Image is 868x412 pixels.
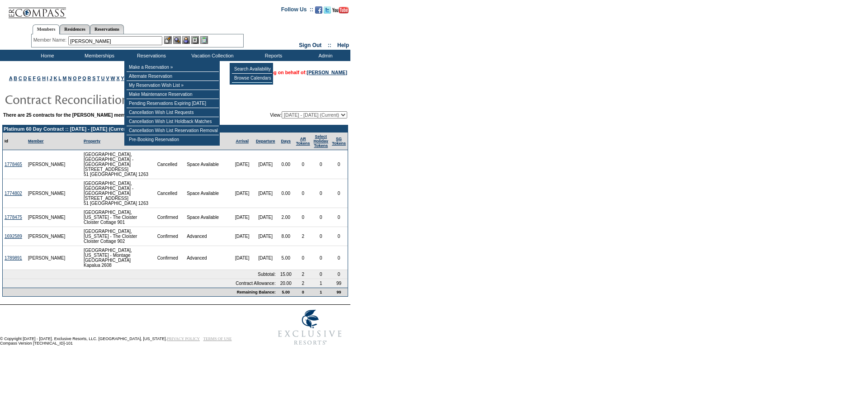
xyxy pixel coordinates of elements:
td: Make Maintenance Reservation [127,90,219,99]
a: A [9,76,12,81]
td: 0.00 [278,179,294,208]
td: [DATE] [231,150,253,179]
td: Confirmed [156,208,185,227]
td: [DATE] [254,246,278,270]
img: Reservations [191,36,199,44]
td: Cancellation Wish List Reservation Removal [127,126,219,135]
a: L [58,76,61,81]
td: 2 [294,270,312,279]
td: [GEOGRAPHIC_DATA], [US_STATE] - Montage [GEOGRAPHIC_DATA] Kapalua 2608 [82,246,156,270]
a: E [28,76,31,81]
a: B [14,76,17,81]
td: 0 [312,246,330,270]
img: Exclusive Resorts [269,305,350,350]
td: [GEOGRAPHIC_DATA], [GEOGRAPHIC_DATA] - [GEOGRAPHIC_DATA][STREET_ADDRESS] 51 [GEOGRAPHIC_DATA] 1263 [82,179,156,208]
a: K [54,76,57,81]
td: Cancellation Wish List Holdback Matches [127,117,219,126]
td: 20.00 [278,279,294,288]
td: View: [226,111,347,118]
td: [DATE] [254,150,278,179]
td: [DATE] [254,208,278,227]
td: Browse Calendars [232,74,272,83]
td: Home [20,50,72,61]
td: [DATE] [231,227,253,246]
img: View [173,36,181,44]
a: 1778465 [5,162,22,167]
b: There are 25 contracts for the [PERSON_NAME] membership: [3,112,144,118]
td: 99 [330,279,348,288]
span: You are acting on behalf of: [244,70,347,75]
a: N [68,76,71,81]
td: 15.00 [278,270,294,279]
td: Id [3,133,26,150]
a: P [78,76,81,81]
td: 0 [294,208,312,227]
td: My Reservation Wish List » [127,81,219,90]
td: Vacation Collection [176,50,246,61]
td: Reports [246,50,298,61]
td: 0 [312,270,330,279]
td: 1 [312,279,330,288]
td: 0.00 [278,150,294,179]
td: Space Available [185,150,231,179]
a: ARTokens [296,137,310,146]
td: 0 [330,270,348,279]
a: V [106,76,109,81]
td: Make a Reservation » [127,63,219,72]
td: Pending Reservations Expiring [DATE] [127,99,219,108]
td: Alternate Reservation [127,72,219,81]
td: Space Available [185,179,231,208]
a: 1789891 [5,256,22,260]
span: :: [328,42,331,48]
td: Admin [298,50,350,61]
td: 0 [312,208,330,227]
td: Reservations [124,50,176,61]
a: Help [337,42,349,48]
a: Member [28,139,44,143]
td: 0 [312,150,330,179]
img: b_edit.gif [164,36,172,44]
img: Become our fan on Facebook [315,6,322,14]
a: 1692589 [5,234,22,239]
a: Reservations [90,24,124,34]
td: Pre-Booking Reservation [127,135,219,144]
td: [DATE] [254,179,278,208]
a: F [33,76,36,81]
td: 0 [330,150,348,179]
td: [GEOGRAPHIC_DATA], [GEOGRAPHIC_DATA] - [GEOGRAPHIC_DATA][STREET_ADDRESS] 51 [GEOGRAPHIC_DATA] 1263 [82,150,156,179]
td: 0 [330,227,348,246]
a: O [73,76,76,81]
a: Become our fan on Facebook [315,9,322,14]
a: J [50,76,52,81]
td: [DATE] [231,208,253,227]
td: 0 [330,179,348,208]
td: 1 [312,288,330,296]
td: [DATE] [231,246,253,270]
a: Property [84,139,100,143]
img: b_calculator.gif [200,36,208,44]
a: Q [82,76,86,81]
a: H [42,76,46,81]
a: M [63,76,67,81]
a: G [37,76,41,81]
td: Cancelled [156,179,185,208]
a: Members [33,24,60,34]
a: SGTokens [332,137,346,146]
td: [PERSON_NAME] [26,179,67,208]
a: S [92,76,95,81]
img: Impersonate [182,36,190,44]
td: 2 [294,227,312,246]
td: 5.00 [278,246,294,270]
td: 0 [294,246,312,270]
td: Advanced [185,227,231,246]
td: 8.00 [278,227,294,246]
td: 0 [312,227,330,246]
a: Arrival [236,139,249,143]
td: [GEOGRAPHIC_DATA], [US_STATE] - The Cloister Cloister Cottage 901 [82,208,156,227]
td: Contract Allowance: [3,279,278,288]
a: Subscribe to our YouTube Channel [332,9,349,14]
td: 0 [330,208,348,227]
a: Follow us on Twitter [324,9,331,14]
td: 0 [312,179,330,208]
a: X [117,76,120,81]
